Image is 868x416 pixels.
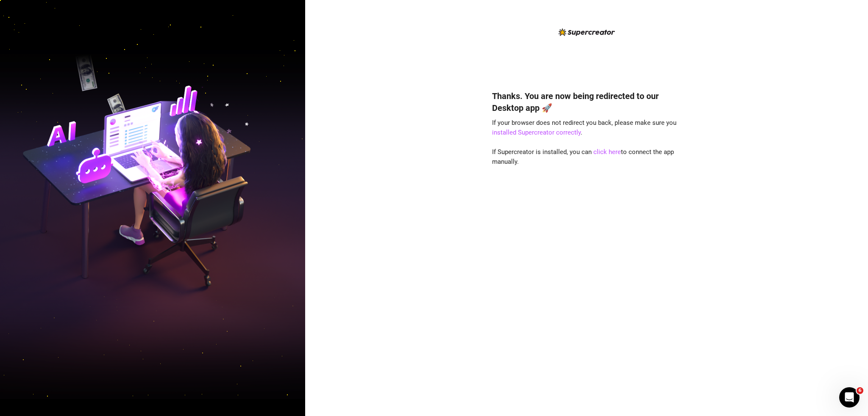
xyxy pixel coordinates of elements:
iframe: Intercom live chat [839,387,860,408]
a: click here [593,148,621,156]
span: 6 [857,387,863,394]
span: If your browser does not redirect you back, please make sure you . [492,119,676,137]
img: logo-BBDzfeDw.svg [559,28,615,36]
h4: Thanks. You are now being redirected to our Desktop app 🚀 [492,90,681,114]
span: If Supercreator is installed, you can to connect the app manually. [492,148,674,166]
a: installed Supercreator correctly [492,129,581,136]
